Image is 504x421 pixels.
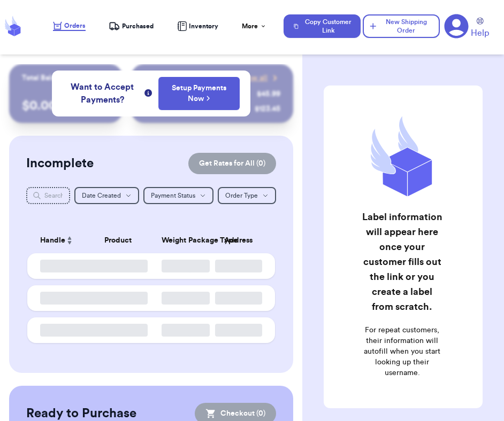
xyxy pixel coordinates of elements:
span: Payment Status [151,192,195,199]
h2: Label information will appear here once your customer fills out the link or you create a label fr... [360,209,444,314]
input: Search [26,187,70,204]
button: New Shipping Order [363,14,440,38]
th: Address [209,228,276,253]
a: View all [240,73,280,83]
button: Payment Status [143,187,213,204]
div: $ 45.99 [257,89,280,99]
a: Help [471,18,489,40]
span: Purchased [122,22,154,30]
th: Product [81,228,155,253]
button: Setup Payments Now [158,77,240,110]
button: Order Type [218,187,276,204]
button: Sort ascending [65,234,74,247]
span: Order Type [225,192,258,199]
span: Date Created [82,192,121,199]
button: Copy Customer Link [284,14,361,38]
div: $ 123.45 [255,104,280,114]
span: Help [471,27,489,40]
p: $ 0.00 [22,97,110,114]
p: For repeat customers, their information will autofill when you start looking up their username. [360,325,444,378]
p: Total Balance [22,73,68,83]
span: Orders [64,21,86,30]
div: More [242,22,266,30]
span: Handle [40,235,65,246]
span: View all [240,73,268,83]
th: Weight [155,228,182,253]
a: Orders [53,21,86,31]
th: Package Type [182,228,209,253]
span: Inventory [189,22,218,30]
button: Date Created [74,187,139,204]
a: Inventory [177,21,218,31]
a: Purchased [109,21,154,32]
a: Setup Payments Now [170,83,229,104]
span: Want to Accept Payments? [63,81,142,106]
button: Get Rates for All (0) [188,153,276,174]
h2: Incomplete [26,155,94,172]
